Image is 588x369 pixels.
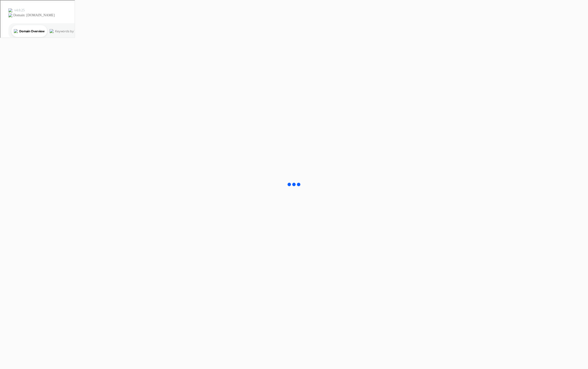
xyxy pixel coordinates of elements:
img: website_grey.svg [8,13,12,17]
div: v 4.0.25 [14,8,24,12]
img: logo_orange.svg [8,8,12,12]
img: tab_domain_overview_orange.svg [13,29,17,33]
div: Domain Overview [19,29,44,32]
div: Keywords by Traffic [55,29,83,32]
img: tab_keywords_by_traffic_grey.svg [49,29,53,33]
div: Domain: [DOMAIN_NAME] [13,13,54,17]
